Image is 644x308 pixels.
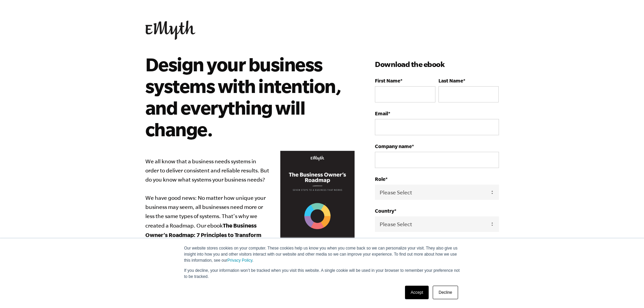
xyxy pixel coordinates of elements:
b: The Business Owner’s Roadmap: 7 Principles to Transform Your Business and Take Back Your Life [145,222,261,247]
p: We all know that a business needs systems in order to deliver consistent and reliable results. Bu... [145,157,355,277]
span: First Name [375,78,400,84]
a: Privacy Policy [228,258,253,263]
p: Our website stores cookies on your computer. These cookies help us know you when you come back so... [184,245,460,263]
a: Accept [405,286,429,299]
h3: Download the ebook [375,59,499,70]
span: Last Name [438,78,463,84]
img: Business Owners Roadmap Cover [280,151,355,247]
img: EMyth [145,21,195,40]
h2: Design your business systems with intention, and everything will change. [145,53,345,140]
span: Role [375,176,385,182]
span: Email [375,111,388,116]
a: Decline [433,286,458,299]
span: Country [375,208,394,214]
span: Company name [375,143,412,149]
p: If you decline, your information won’t be tracked when you visit this website. A single cookie wi... [184,267,460,280]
